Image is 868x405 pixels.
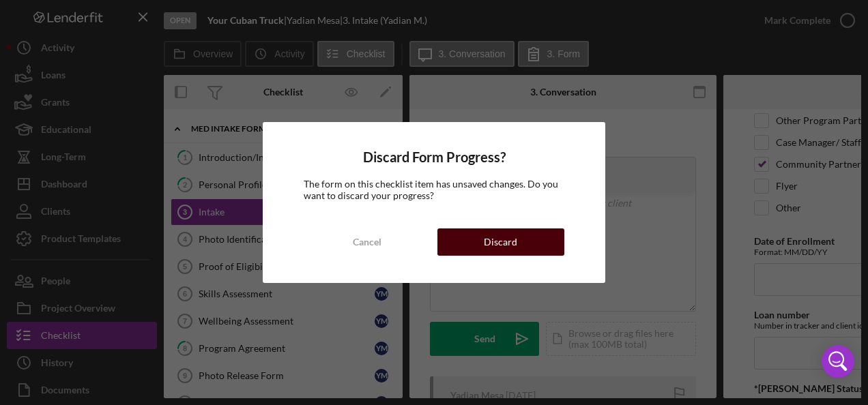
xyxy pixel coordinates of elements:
[304,178,558,200] span: The form on this checklist item has unsaved changes. Do you want to discard your progress?
[304,228,431,256] button: Cancel
[353,228,381,256] div: Cancel
[304,149,564,165] h4: Discard Form Progress?
[437,228,564,256] button: Discard
[484,228,517,256] div: Discard
[822,345,854,378] div: Open Intercom Messenger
